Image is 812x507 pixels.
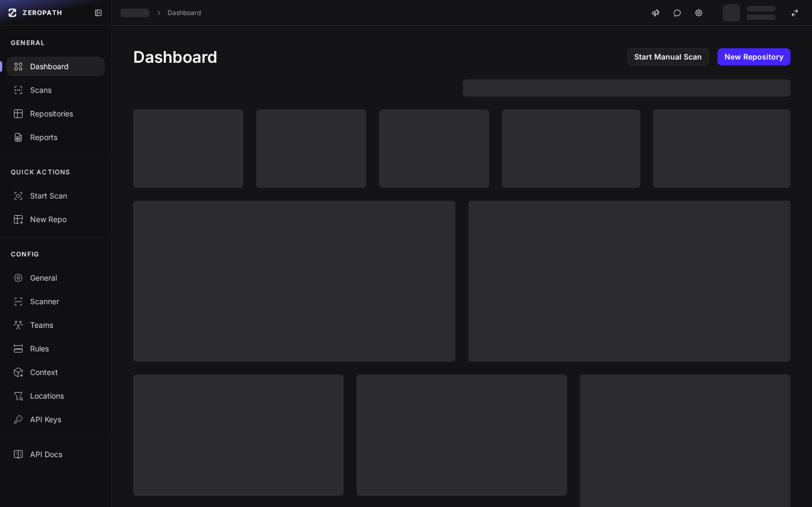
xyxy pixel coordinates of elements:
svg: chevron right, [155,9,162,17]
h1: Dashboard [133,47,218,67]
div: Scanner [13,296,98,307]
p: QUICK ACTIONS [11,168,71,177]
a: New Repository [717,48,791,65]
p: GENERAL [11,39,45,47]
div: API Docs [13,449,98,460]
span: ZEROPATH [23,9,62,17]
div: Rules [13,343,98,354]
a: Dashboard [168,9,201,17]
div: Locations [13,391,98,401]
a: ZEROPATH [4,4,85,21]
div: Context [13,367,98,378]
p: CONFIG [11,250,39,259]
div: General [13,273,98,283]
div: API Keys [13,414,98,425]
div: New Repo [13,214,98,225]
div: Repositories [13,108,98,119]
div: Start Scan [13,190,98,201]
div: Scans [13,85,98,95]
div: Dashboard [13,61,98,72]
div: Teams [13,320,98,330]
nav: breadcrumb [120,9,201,17]
div: Reports [13,132,98,143]
a: Start Manual Scan [627,48,709,65]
